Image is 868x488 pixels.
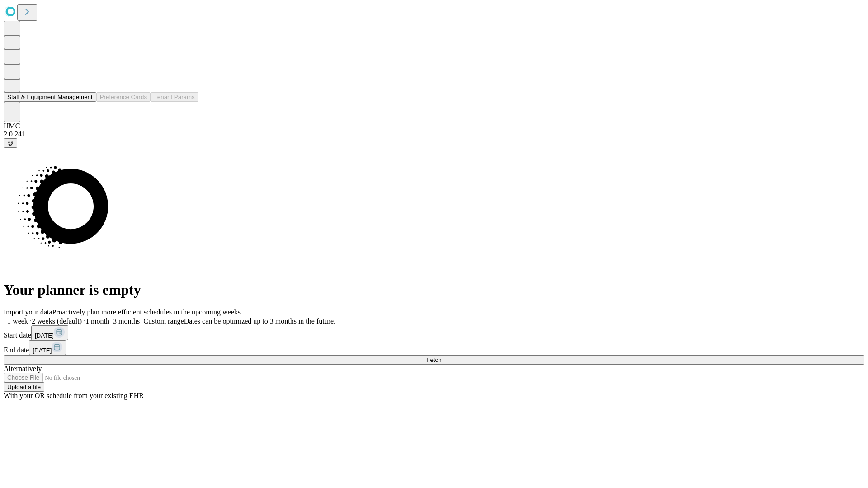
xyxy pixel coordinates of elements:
button: [DATE] [31,325,68,340]
span: 1 week [7,317,28,325]
span: Proactively plan more efficient schedules in the upcoming weeks. [52,308,242,316]
span: Dates can be optimized up to 3 months in the future. [184,317,335,325]
span: 3 months [113,317,140,325]
button: @ [4,138,17,148]
span: [DATE] [33,347,52,354]
span: With your OR schedule from your existing EHR [4,392,144,399]
div: 2.0.241 [4,130,864,138]
span: [DATE] [35,332,54,339]
button: Upload a file [4,382,44,392]
button: Staff & Equipment Management [4,92,96,102]
span: Fetch [426,357,441,363]
button: [DATE] [29,340,66,355]
span: @ [7,140,14,146]
span: Import your data [4,308,52,316]
button: Preference Cards [96,92,151,102]
div: End date [4,340,864,355]
span: 1 month [85,317,109,325]
span: Custom range [143,317,184,325]
button: Tenant Params [151,92,198,102]
div: Start date [4,325,864,340]
span: Alternatively [4,365,42,372]
div: HMC [4,122,864,130]
span: 2 weeks (default) [32,317,82,325]
h1: Your planner is empty [4,282,864,298]
button: Fetch [4,355,864,365]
